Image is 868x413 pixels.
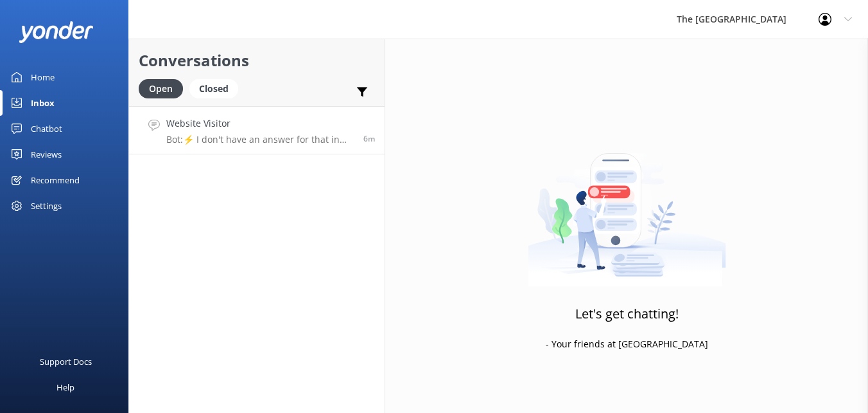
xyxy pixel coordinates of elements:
[31,90,55,116] div: Inbox
[575,304,679,324] h3: Let's get chatting!
[189,81,245,95] a: Closed
[40,349,92,374] div: Support Docs
[139,81,189,95] a: Open
[56,374,74,400] div: Help
[166,116,354,131] h4: Website Visitor
[31,193,62,219] div: Settings
[166,134,354,145] p: Bot: ⚡ I don't have an answer for that in my knowledge base. Please try and rephrase your questio...
[31,142,62,167] div: Reviews
[189,79,238,98] div: Closed
[546,337,708,351] p: - Your friends at [GEOGRAPHIC_DATA]
[129,106,385,154] a: Website VisitorBot:⚡ I don't have an answer for that in my knowledge base. Please try and rephras...
[31,64,55,90] div: Home
[31,167,80,193] div: Recommend
[363,133,375,144] span: 03:47am 19-Aug-2025 (UTC -10:00) Pacific/Honolulu
[139,79,183,98] div: Open
[31,116,62,142] div: Chatbot
[19,21,93,42] img: yonder-white-logo.png
[528,126,726,287] img: artwork of a man stealing a conversation from at giant smartphone
[139,48,375,73] h2: Conversations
